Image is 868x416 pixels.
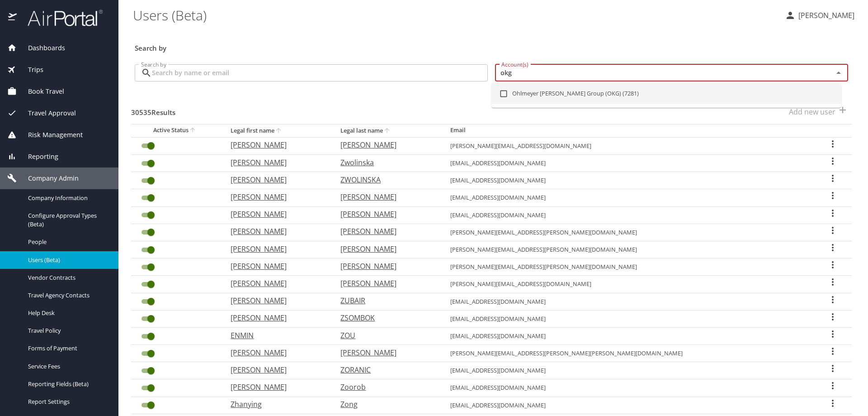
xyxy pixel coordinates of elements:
p: ZWOLINSKA [340,174,432,185]
td: [EMAIL_ADDRESS][DOMAIN_NAME] [443,362,814,379]
span: Risk Management [17,130,83,140]
span: Help Desk [28,309,108,317]
p: [PERSON_NAME] [231,191,322,202]
p: Zoorob [340,382,432,392]
button: [PERSON_NAME] [781,7,858,24]
p: [PERSON_NAME] [231,295,322,306]
input: Search by name or email [152,64,488,81]
button: Close [832,67,845,79]
td: [EMAIL_ADDRESS][DOMAIN_NAME] [443,172,814,189]
p: [PERSON_NAME] [340,244,432,254]
p: [PERSON_NAME] [231,278,322,289]
span: Vendor Contracts [28,273,108,282]
p: [PERSON_NAME] [231,157,322,168]
p: [PERSON_NAME] [340,278,432,289]
p: Zwolinska [340,157,432,168]
span: Book Travel [17,86,64,96]
img: icon-airportal.png [8,9,18,27]
span: People [28,238,108,246]
p: [PERSON_NAME] [231,347,322,358]
button: sort [274,127,283,135]
p: [PERSON_NAME] [340,139,432,150]
h1: Users (Beta) [133,1,778,29]
p: [PERSON_NAME] [231,226,322,237]
th: Email [443,124,814,137]
td: [PERSON_NAME][EMAIL_ADDRESS][PERSON_NAME][DOMAIN_NAME] [443,224,814,241]
p: [PERSON_NAME] [231,209,322,220]
td: [EMAIL_ADDRESS][DOMAIN_NAME] [443,310,814,327]
span: Report Settings [28,397,108,406]
p: [PERSON_NAME] [231,244,322,254]
li: Ohlmeyer [PERSON_NAME] Group (OKG) (7281) [491,83,841,104]
button: sort [189,126,198,135]
h3: Search by [135,38,848,53]
span: Trips [17,65,43,75]
td: [PERSON_NAME][EMAIL_ADDRESS][PERSON_NAME][DOMAIN_NAME] [443,241,814,258]
span: Travel Agency Contacts [28,291,108,300]
td: [EMAIL_ADDRESS][DOMAIN_NAME] [443,327,814,344]
h3: 30535 Results [131,102,175,118]
td: [EMAIL_ADDRESS][DOMAIN_NAME] [443,379,814,397]
p: [PERSON_NAME] [796,10,854,21]
td: [EMAIL_ADDRESS][DOMAIN_NAME] [443,206,814,224]
th: Legal first name [223,124,333,137]
td: [PERSON_NAME][EMAIL_ADDRESS][DOMAIN_NAME] [443,137,814,154]
p: Zong [340,399,432,410]
th: Legal last name [333,124,443,137]
p: [PERSON_NAME] [231,364,322,375]
p: [PERSON_NAME] [340,226,432,237]
p: [PERSON_NAME] [231,174,322,185]
span: Company Admin [17,173,79,183]
span: Forms of Payment [28,344,108,353]
td: [PERSON_NAME][EMAIL_ADDRESS][DOMAIN_NAME] [443,276,814,293]
p: [PERSON_NAME] [231,261,322,272]
span: Users (Beta) [28,256,108,264]
p: Zhanying [231,399,322,410]
td: [EMAIL_ADDRESS][DOMAIN_NAME] [443,293,814,310]
span: Dashboards [17,43,65,53]
th: Active Status [131,124,223,137]
button: sort [383,127,392,135]
p: [PERSON_NAME] [231,139,322,150]
p: [PERSON_NAME] [340,209,432,220]
td: [PERSON_NAME][EMAIL_ADDRESS][PERSON_NAME][DOMAIN_NAME] [443,258,814,276]
img: airportal-logo.png [18,9,103,27]
span: Travel Policy [28,326,108,335]
p: [PERSON_NAME] [340,347,432,358]
p: ZUBAIR [340,295,432,306]
td: [EMAIL_ADDRESS][DOMAIN_NAME] [443,155,814,172]
p: [PERSON_NAME] [340,191,432,202]
span: Reporting [17,152,58,162]
p: ZOU [340,330,432,341]
p: ZORANIC [340,364,432,375]
p: ZSOMBOK [340,312,432,323]
p: [PERSON_NAME] [340,261,432,272]
span: Reporting Fields (Beta) [28,380,108,388]
span: Service Fees [28,362,108,371]
span: Travel Approval [17,108,76,118]
td: [EMAIL_ADDRESS][DOMAIN_NAME] [443,189,814,206]
p: [PERSON_NAME] [231,382,322,392]
td: [PERSON_NAME][EMAIL_ADDRESS][PERSON_NAME][PERSON_NAME][DOMAIN_NAME] [443,345,814,362]
p: ENMIN [231,330,322,341]
span: Company Information [28,194,108,202]
td: [EMAIL_ADDRESS][DOMAIN_NAME] [443,397,814,414]
p: [PERSON_NAME] [231,312,322,323]
span: Configure Approval Types (Beta) [28,211,108,229]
